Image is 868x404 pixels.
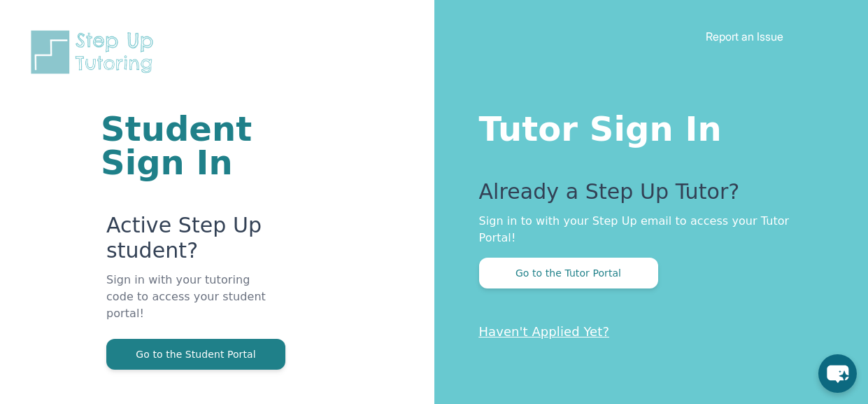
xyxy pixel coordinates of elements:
h1: Tutor Sign In [479,106,813,146]
a: Go to the Tutor Portal [479,266,658,279]
a: Go to the Student Portal [106,347,285,361]
img: Step Up Tutoring horizontal logo [28,28,162,76]
button: Go to the Student Portal [106,339,285,370]
p: Active Step Up student? [106,213,266,272]
a: Haven't Applied Yet? [479,324,610,339]
p: Sign in to with your Step Up email to access your Tutor Portal! [479,213,813,246]
button: chat-button [818,354,857,393]
p: Sign in with your tutoring code to access your student portal! [106,272,266,339]
p: Already a Step Up Tutor? [479,179,813,213]
button: Go to the Tutor Portal [479,258,658,288]
a: Report an Issue [706,29,783,43]
h1: Student Sign In [101,112,266,179]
